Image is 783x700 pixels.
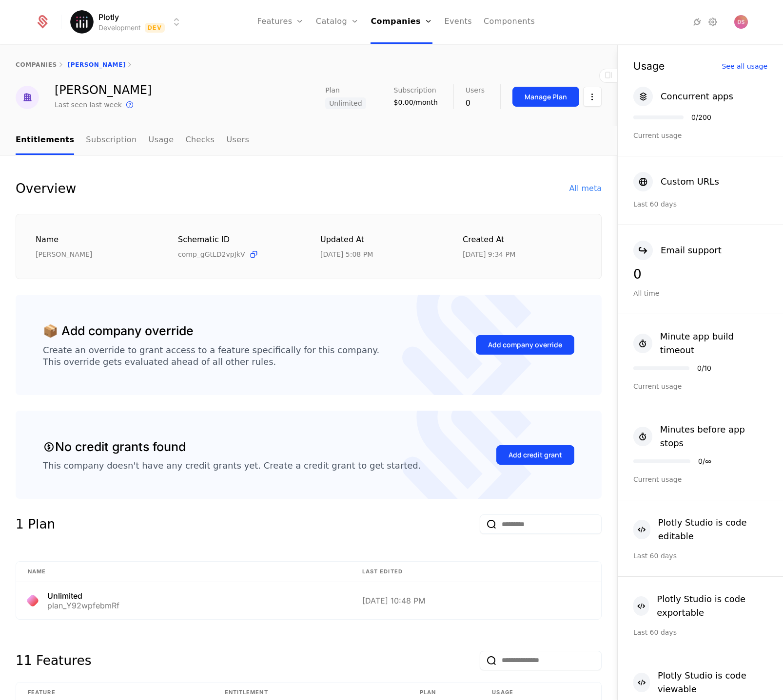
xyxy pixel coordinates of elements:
a: Usage [149,126,174,155]
div: 📦 Add company override [43,322,194,341]
button: Minutes before app stops [633,423,767,450]
a: Entitlements [16,126,74,155]
div: Minute app build timeout [660,330,767,357]
button: Select environment [73,11,182,33]
div: $0.00/month [394,97,438,107]
div: See all usage [722,63,767,70]
span: Subscription [394,87,436,94]
div: Schematic ID [178,234,297,246]
div: No credit grants found [43,438,186,456]
div: [PERSON_NAME] [36,249,155,259]
div: Plotly Studio is code editable [658,516,767,543]
div: 7/22/25, 9:34 PM [463,249,515,259]
ul: Choose Sub Page [16,126,249,155]
button: Plotly Studio is code viewable [633,669,767,696]
div: Last seen last week [55,100,122,110]
img: dan anton [16,86,39,109]
button: Custom URLs [633,172,719,191]
div: Minutes before app stops [660,423,767,450]
div: Plotly Studio is code viewable [658,669,767,696]
nav: Main [16,126,602,155]
img: Plotly [70,10,94,34]
div: plan_Y92wpfebmRf [47,602,119,609]
div: Unlimited [47,592,119,600]
div: Updated at [320,234,439,246]
div: Overview [16,179,76,198]
button: Open user button [734,15,748,29]
div: Plotly Studio is code exportable [657,592,767,620]
div: Usage [633,61,665,71]
button: Select action [583,87,602,107]
div: All time [633,288,767,298]
div: 0 / 10 [697,365,711,372]
div: Create an override to grant access to a feature specifically for this company. This override gets... [43,344,379,368]
button: Plotly Studio is code editable [633,516,767,543]
a: Settings [707,16,719,28]
button: Plotly Studio is code exportable [633,592,767,620]
button: Manage Plan [512,87,579,107]
div: 0 / ∞ [698,458,711,465]
span: comp_gGtLD2vpJkV [178,249,245,259]
div: Last 60 days [633,551,767,561]
a: Integrations [691,16,703,28]
div: [PERSON_NAME] [55,84,152,96]
div: Created at [463,234,582,246]
span: Users [466,87,485,94]
button: Concurrent apps [633,87,733,106]
div: All meta [569,183,602,194]
div: Concurrent apps [661,90,733,103]
div: [DATE] 10:48 PM [362,597,589,605]
div: This company doesn't have any credit grants yet. Create a credit grant to get started. [43,460,421,472]
div: Manage Plan [525,92,567,102]
div: Current usage [633,131,767,140]
div: Current usage [633,381,767,391]
button: Add company override [476,335,574,355]
a: Subscription [86,126,137,155]
div: Add credit grant [509,450,562,460]
div: Last 60 days [633,627,767,637]
th: Last edited [351,562,601,582]
span: Dev [145,23,165,33]
button: Add credit grant [496,445,574,465]
img: Daniel Anton Suchy [734,15,748,29]
div: 9/23/25, 5:08 PM [320,249,373,259]
div: 11 Features [16,651,91,670]
span: Plotly [98,11,119,23]
button: Email support [633,241,722,260]
button: Minute app build timeout [633,330,767,357]
div: 0 / 200 [691,114,711,121]
a: Users [226,126,249,155]
div: Email support [661,244,722,257]
span: Unlimited [325,97,366,109]
a: Checks [185,126,215,155]
div: Last 60 days [633,199,767,209]
th: Name [16,562,351,582]
a: companies [16,61,57,68]
div: Add company override [488,340,562,350]
div: 0 [633,268,767,281]
span: Plan [325,87,340,94]
div: 1 Plan [16,514,55,534]
div: 0 [466,97,485,109]
div: Name [36,234,155,246]
div: Custom URLs [661,175,719,189]
div: Current usage [633,474,767,484]
div: Development [98,23,141,33]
